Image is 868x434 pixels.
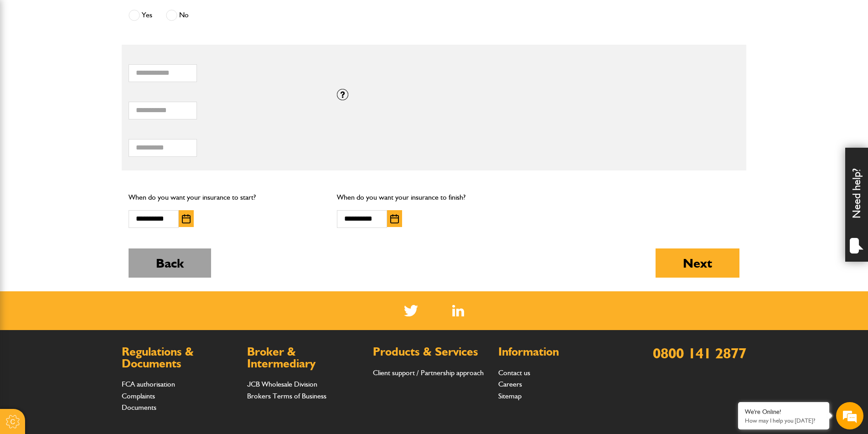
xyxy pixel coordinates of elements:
p: How may I help you today? [745,417,822,424]
h2: Information [498,346,615,358]
img: Twitter [404,305,418,316]
h2: Regulations & Documents [122,346,238,369]
h2: Broker & Intermediary [247,346,363,369]
div: Need help? [845,148,868,262]
a: Contact us [498,368,530,377]
h2: Products & Services [373,346,489,358]
img: Choose date [390,214,399,223]
img: Choose date [182,214,191,223]
button: Next [656,248,739,278]
label: No [166,10,189,21]
div: We're Online! [745,408,822,416]
a: Brokers Terms of Business [247,392,326,400]
a: Careers [498,380,522,388]
a: Documents [122,403,156,412]
p: When do you want your insurance to start? [129,191,323,203]
a: FCA authorisation [122,380,175,388]
a: 0800 141 2877 [653,344,746,362]
a: Client support / Partnership approach [373,368,484,377]
a: Sitemap [498,392,522,400]
p: When do you want your insurance to finish? [337,191,532,203]
img: Linked In [452,305,465,316]
button: Back [129,248,211,278]
a: JCB Wholesale Division [247,380,317,388]
a: LinkedIn [452,305,465,316]
a: Complaints [122,392,155,400]
label: Yes [129,10,152,21]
